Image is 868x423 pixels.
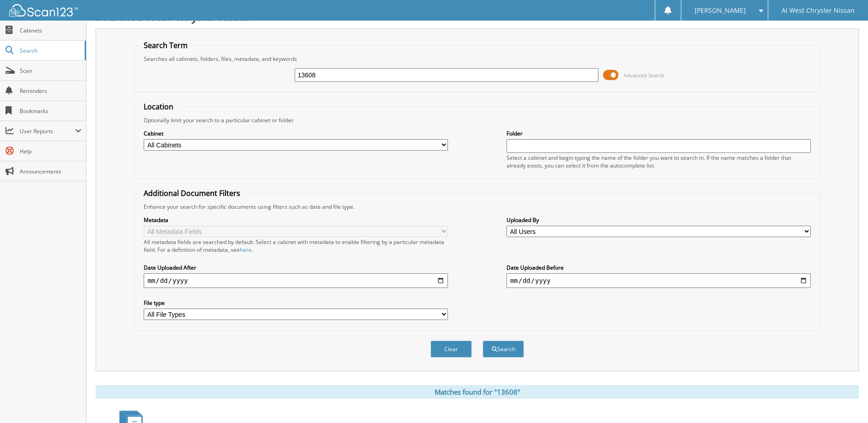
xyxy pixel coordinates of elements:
input: start [144,273,448,288]
span: Announcements [20,168,81,175]
label: File type [144,299,448,307]
legend: Location [139,102,178,112]
label: Cabinet [144,130,448,137]
button: Clear [431,341,472,358]
span: Reminders [20,87,81,95]
legend: Additional Document Filters [139,188,245,198]
input: end [507,273,811,288]
a: here [240,246,252,254]
div: Optionally limit your search to a particular cabinet or folder [139,116,815,124]
div: Searches all cabinets, folders, files, metadata, and keywords [139,55,815,63]
div: Matches found for "13608" [96,385,859,399]
span: Bookmarks [20,107,81,115]
legend: Search Term [139,40,192,50]
label: Folder [507,130,811,137]
img: scan123-logo-white.svg [9,4,78,16]
iframe: Chat Widget [822,379,868,423]
span: Help [20,147,81,155]
span: Al West Chrysler Nissan [782,8,855,13]
span: [PERSON_NAME] [695,8,746,13]
span: Search [20,47,80,54]
span: Cabinets [20,27,81,34]
label: Date Uploaded After [144,264,448,271]
div: Select a cabinet and begin typing the name of the folder you want to search in. If the name match... [507,154,811,169]
label: Uploaded By [507,216,811,224]
button: Search [483,341,524,358]
span: Advanced Search [624,72,664,79]
label: Date Uploaded Before [507,264,811,271]
label: Metadata [144,216,448,224]
div: Enhance your search for specific documents using filters such as date and file type. [139,203,815,211]
div: All metadata fields are searched by default. Select a cabinet with metadata to enable filtering b... [144,238,448,254]
span: Scan [20,67,81,75]
span: User Reports [20,127,75,135]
